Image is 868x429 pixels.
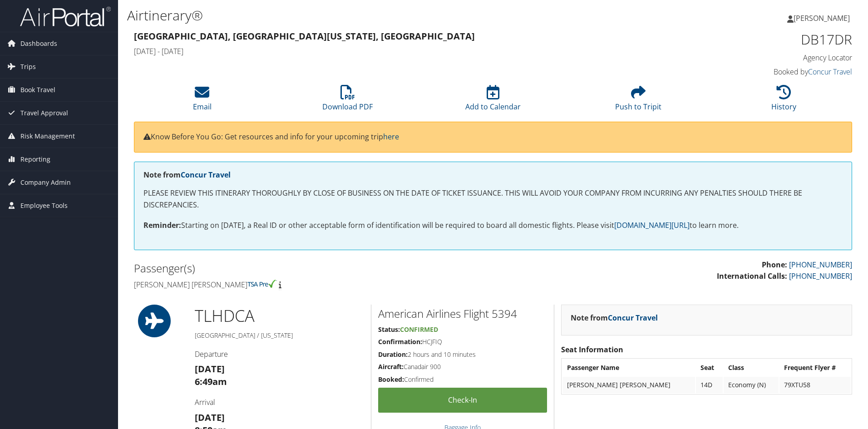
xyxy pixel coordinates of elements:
[195,397,364,407] h4: Arrival
[789,271,852,281] a: [PHONE_NUMBER]
[562,377,695,393] td: [PERSON_NAME] [PERSON_NAME]
[378,350,408,359] strong: Duration:
[789,260,852,270] a: [PHONE_NUMBER]
[383,132,399,142] a: here
[143,131,843,143] p: Know Before You Go: Get resources and info for your upcoming trip
[683,30,852,49] h1: DB17DR
[134,261,486,276] h2: Passenger(s)
[20,55,36,78] span: Trips
[195,363,225,375] strong: [DATE]
[378,362,547,371] h5: Canadair 900
[717,271,787,281] strong: International Calls:
[378,325,400,334] strong: Status:
[561,345,623,355] strong: Seat Information
[143,187,843,211] p: PLEASE REVIEW THIS ITINERARY THOROUGHLY BY CLOSE OF BUSINESS ON THE DATE OF TICKET ISSUANCE. THIS...
[195,331,364,340] h5: [GEOGRAPHIC_DATA] / [US_STATE]
[193,90,212,112] a: Email
[771,90,796,112] a: History
[322,90,373,112] a: Download PDF
[247,280,277,288] img: tsa-precheck.png
[779,360,851,376] th: Frequent Flyer #
[20,171,71,194] span: Company Admin
[20,32,57,55] span: Dashboards
[195,305,364,327] h1: TLH DCA
[20,194,68,217] span: Employee Tools
[143,220,843,232] p: Starting on [DATE], a Real ID or other acceptable form of identification will be required to boar...
[20,125,75,148] span: Risk Management
[808,67,852,77] a: Concur Travel
[134,46,669,56] h4: [DATE] - [DATE]
[143,220,181,230] strong: Reminder:
[724,360,779,376] th: Class
[127,6,615,25] h1: Airtinerary®
[571,313,658,323] strong: Note from
[465,90,521,112] a: Add to Calendar
[20,6,111,27] img: airportal-logo.png
[794,13,850,23] span: [PERSON_NAME]
[762,260,787,270] strong: Phone:
[195,349,364,359] h4: Departure
[724,377,779,393] td: Economy (N)
[696,377,723,393] td: 14D
[378,388,547,413] a: Check-in
[400,325,438,334] span: Confirmed
[134,30,475,42] strong: [GEOGRAPHIC_DATA], [GEOGRAPHIC_DATA] [US_STATE], [GEOGRAPHIC_DATA]
[779,377,851,393] td: 79XTU58
[615,90,661,112] a: Push to Tripit
[378,337,547,346] h5: HCJFIQ
[143,170,231,180] strong: Note from
[683,67,852,77] h4: Booked by
[683,53,852,63] h4: Agency Locator
[614,220,690,230] a: [DOMAIN_NAME][URL]
[20,148,50,171] span: Reporting
[20,79,55,101] span: Book Travel
[378,375,404,384] strong: Booked:
[195,375,227,388] strong: 6:49am
[562,360,695,376] th: Passenger Name
[378,306,547,321] h2: American Airlines Flight 5394
[378,375,547,384] h5: Confirmed
[787,5,859,32] a: [PERSON_NAME]
[181,170,231,180] a: Concur Travel
[378,362,404,371] strong: Aircraft:
[608,313,658,323] a: Concur Travel
[378,337,422,346] strong: Confirmation:
[378,350,547,359] h5: 2 hours and 10 minutes
[134,280,486,290] h4: [PERSON_NAME] [PERSON_NAME]
[20,102,68,124] span: Travel Approval
[696,360,723,376] th: Seat
[195,411,225,424] strong: [DATE]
